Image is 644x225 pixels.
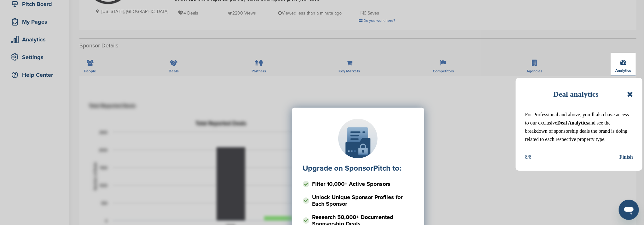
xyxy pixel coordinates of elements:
iframe: Button to launch messaging window [619,200,639,220]
li: Filter 10,000+ Active Sponsors [303,179,413,190]
label: Upgrade on SponsorPitch to: [303,164,402,173]
li: Unlock Unique Sponsor Profiles for Each Sponsor [303,192,413,210]
button: Finish [619,153,633,161]
h1: Deal analytics [554,87,599,101]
